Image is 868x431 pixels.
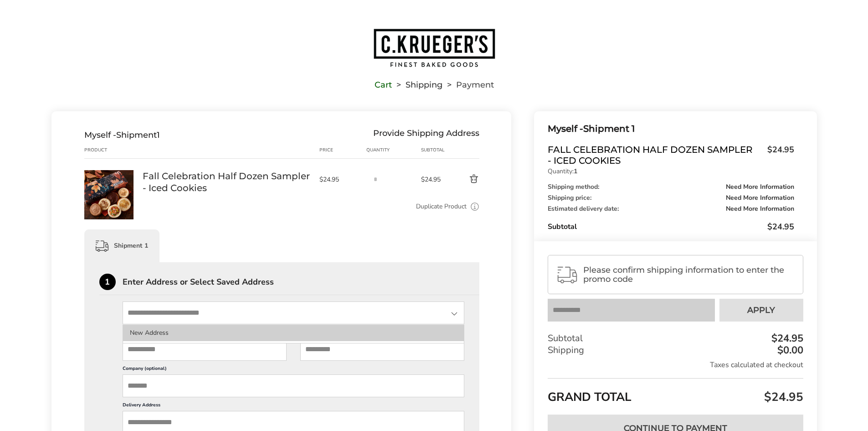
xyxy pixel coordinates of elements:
[392,82,442,88] li: Shipping
[447,174,479,185] button: Delete product
[123,365,465,374] label: Company (optional)
[375,82,392,88] a: Cart
[84,146,143,154] div: Product
[548,221,794,232] div: Subtotal
[84,229,159,262] div: Shipment 1
[762,389,803,405] span: $24.95
[548,123,583,134] span: Myself -
[51,28,817,68] a: Go to home page
[726,206,794,212] span: Need More Information
[99,274,116,290] div: 1
[726,184,794,190] span: Need More Information
[548,144,794,166] a: Fall Celebration Half Dozen Sampler - Iced Cookies$24.95
[373,130,479,140] div: Provide Shipping Address
[763,144,794,164] span: $24.95
[769,333,803,343] div: $24.95
[84,170,134,219] img: Fall Celebration Half Dozen Sampler - Iced Cookies
[583,265,795,284] span: Please confirm shipping information to enter the promo code
[548,195,794,201] div: Shipping price:
[300,338,464,361] input: Last Name
[319,175,362,184] span: $24.95
[548,168,794,175] p: Quantity:
[767,221,794,232] span: $24.95
[775,345,803,355] div: $0.00
[84,130,116,140] span: Myself -
[366,146,421,154] div: Quantity
[123,278,480,286] div: Enter Address or Select Saved Address
[548,184,794,190] div: Shipping method:
[123,338,287,361] input: First Name
[548,332,803,344] div: Subtotal
[719,299,803,322] button: Apply
[123,374,465,397] input: Company
[157,130,160,140] span: 1
[548,121,794,136] div: Shipment 1
[373,28,496,68] img: C.KRUEGER'S
[421,175,447,184] span: $24.95
[421,146,447,154] div: Subtotal
[456,82,494,88] span: Payment
[366,170,385,188] input: Quantity input
[84,170,134,178] a: Fall Celebration Half Dozen Sampler - Iced Cookies
[548,144,762,166] span: Fall Celebration Half Dozen Sampler - Iced Cookies
[123,301,465,324] input: State
[726,195,794,201] span: Need More Information
[548,360,803,370] div: Taxes calculated at checkout
[416,202,467,212] a: Duplicate Product
[548,206,794,212] div: Estimated delivery date:
[123,402,465,411] label: Delivery Address
[319,146,367,154] div: Price
[574,167,577,176] strong: 1
[747,306,775,314] span: Apply
[84,130,160,140] div: Shipment
[123,325,464,341] li: New Address
[548,378,803,408] div: GRAND TOTAL
[548,344,803,356] div: Shipping
[143,170,310,194] a: Fall Celebration Half Dozen Sampler - Iced Cookies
